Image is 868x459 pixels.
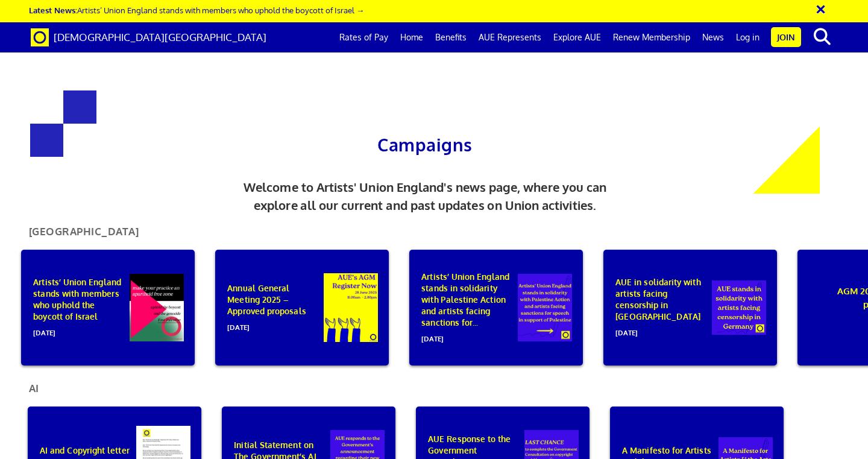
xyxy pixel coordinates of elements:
span: [DATE] [615,322,708,338]
a: News [696,22,730,52]
span: [DATE] [33,322,126,338]
p: Artists’ Union England stands in solidarity with Palestine Action and artists facing sanctions fo... [421,271,514,344]
h2: AI [20,383,48,399]
a: AUE in solidarity with artists facing censorship in [GEOGRAPHIC_DATA][DATE] [594,250,786,366]
a: Brand [DEMOGRAPHIC_DATA][GEOGRAPHIC_DATA] [22,22,275,52]
span: [DATE] [421,328,514,344]
a: Join [771,27,801,47]
a: Explore AUE [547,22,607,52]
span: Campaigns [377,134,472,156]
span: [DEMOGRAPHIC_DATA][GEOGRAPHIC_DATA] [54,31,266,43]
a: Home [394,22,429,52]
a: Artists’ Union England stands with members who uphold the boycott of Israel[DATE] [12,250,204,366]
a: AUE Represents [473,22,547,52]
a: Annual General Meeting 2025 – Approved proposals[DATE] [206,250,398,366]
p: Artists’ Union England stands with members who uphold the boycott of Israel [33,276,126,338]
span: [DATE] [227,317,320,333]
a: Renew Membership [607,22,696,52]
a: Latest News:Artists’ Union England stands with members who uphold the boycott of Israel → [29,5,364,15]
h2: [GEOGRAPHIC_DATA] [20,226,148,242]
a: Log in [730,22,766,52]
p: Welcome to Artists' Union England's news page, where you can explore all our current and past upd... [228,178,622,215]
a: Rates of Pay [333,22,394,52]
a: Artists’ Union England stands in solidarity with Palestine Action and artists facing sanctions fo... [400,250,592,366]
button: search [804,24,840,49]
p: AUE in solidarity with artists facing censorship in [GEOGRAPHIC_DATA] [615,276,708,338]
a: Benefits [429,22,473,52]
strong: Latest News: [29,5,77,15]
p: Annual General Meeting 2025 – Approved proposals [227,282,320,333]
